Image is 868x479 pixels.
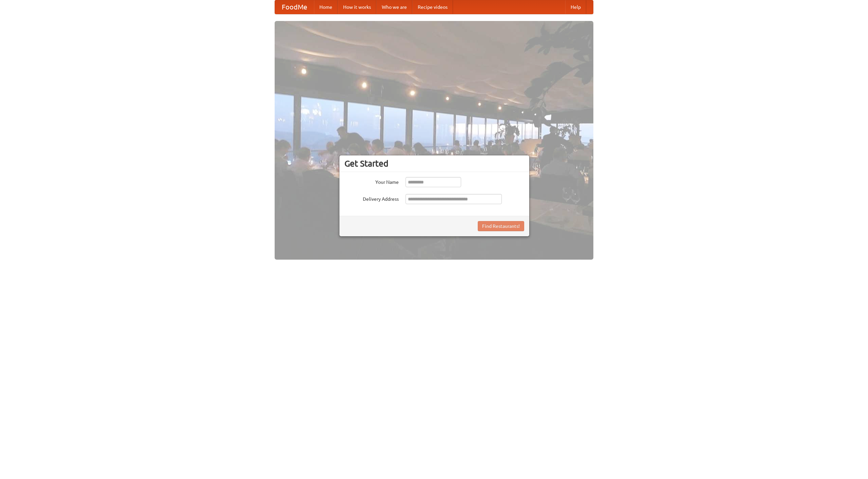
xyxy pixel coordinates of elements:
a: Who we are [376,0,412,14]
a: Home [314,0,338,14]
a: Help [565,0,586,14]
a: Recipe videos [412,0,453,14]
a: How it works [338,0,376,14]
label: Delivery Address [344,194,399,202]
button: Find Restaurants! [478,221,524,231]
h3: Get Started [344,158,524,169]
a: FoodMe [275,0,314,14]
label: Your Name [344,177,399,186]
